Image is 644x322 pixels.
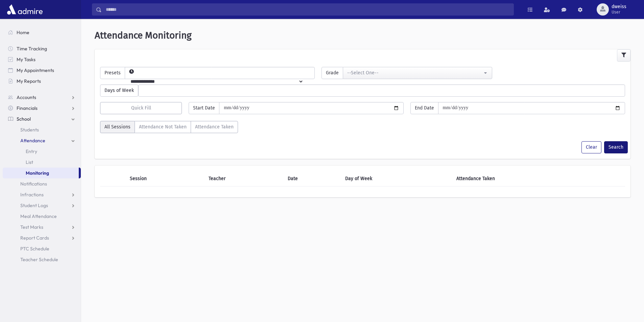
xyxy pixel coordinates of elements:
span: Days of Week [100,84,138,97]
span: Test Marks [20,224,43,230]
span: Quick Fill [131,105,151,111]
span: Notifications [20,181,47,187]
input: Search [102,3,514,16]
a: Entry [3,146,81,157]
label: All Sessions [100,121,135,133]
a: Teacher Schedule [3,254,81,265]
a: Home [3,27,81,38]
span: Meal Attendance [20,213,57,219]
a: Financials [3,103,81,114]
span: My Appointments [17,67,54,73]
span: PTC Schedule [20,246,49,252]
a: Test Marks [3,222,81,232]
img: AdmirePro [5,3,44,16]
span: Entry [26,148,37,154]
a: Students [3,124,81,135]
span: Attendance Monitoring [95,30,192,41]
a: Notifications [3,178,81,189]
span: List [26,159,33,165]
a: Infractions [3,189,81,200]
div: AttTaken [100,121,238,136]
a: Time Tracking [3,43,81,54]
span: Financials [17,105,38,111]
a: My Tasks [3,54,81,65]
span: My Tasks [17,56,35,63]
a: Student Logs [3,200,81,211]
th: Day of Week [341,171,452,187]
a: School [3,114,81,124]
a: My Reports [3,76,81,86]
a: Meal Attendance [3,211,81,222]
span: Time Tracking [17,46,47,52]
a: List [3,157,81,168]
th: Session [126,171,205,187]
button: Search [604,141,628,153]
span: Grade [321,67,343,79]
span: User [612,9,626,15]
a: Accounts [3,92,81,103]
span: School [17,116,31,122]
span: My Reports [17,78,41,84]
a: Report Cards [3,232,81,243]
span: Monitoring [26,170,49,176]
span: dweiss [612,4,626,9]
button: Clear [581,141,601,153]
button: Quick Fill [100,102,182,114]
span: End Date [410,102,438,114]
span: Start Date [189,102,219,114]
a: PTC Schedule [3,243,81,254]
a: Monitoring [3,168,79,178]
button: --Select One-- [343,67,492,79]
th: Teacher [205,171,284,187]
div: --Select One-- [347,69,482,76]
span: Home [17,29,29,35]
label: Attendance Not Taken [135,121,191,133]
span: Accounts [17,94,36,100]
span: Attendance [20,138,45,144]
span: Students [20,127,39,133]
a: Attendance [3,135,81,146]
span: Student Logs [20,202,48,208]
span: Report Cards [20,235,49,241]
th: Date [284,171,341,187]
span: Infractions [20,192,44,198]
span: Presets [100,67,125,79]
a: My Appointments [3,65,81,76]
span: Teacher Schedule [20,256,58,263]
label: Attendance Taken [191,121,238,133]
th: Attendance Taken [452,171,600,187]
